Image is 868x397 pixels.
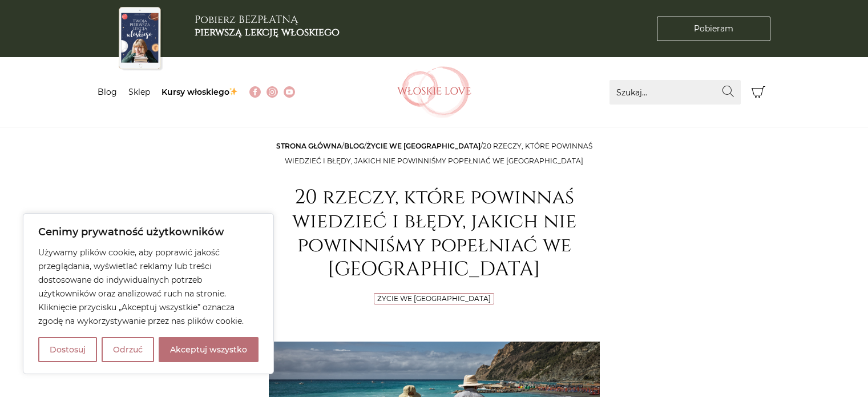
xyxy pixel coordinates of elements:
a: Blog [98,87,117,97]
button: Koszyk [746,80,771,105]
input: Szukaj... [609,80,741,105]
a: Sklep [128,87,150,97]
h1: 20 rzeczy, które powinnaś wiedzieć i błędy, jakich nie powinniśmy popełniać we [GEOGRAPHIC_DATA] [269,186,600,282]
a: Życie we [GEOGRAPHIC_DATA] [366,142,481,150]
h3: Pobierz BEZPŁATNĄ [195,14,340,38]
button: Odrzuć [102,337,154,362]
img: Włoskielove [397,66,471,118]
button: Akceptuj wszystko [159,337,259,362]
a: Pobieram [657,17,770,41]
a: Strona główna [276,142,342,150]
button: Dostosuj [38,337,97,362]
a: Blog [344,142,364,150]
span: / / / [276,142,592,165]
a: Kursy włoskiego [162,87,239,97]
p: Używamy plików cookie, aby poprawić jakość przeglądania, wyświetlać reklamy lub treści dostosowan... [38,246,259,328]
p: Cenimy prywatność użytkowników [38,225,259,239]
span: Pobieram [694,23,733,35]
a: Życie we [GEOGRAPHIC_DATA] [377,294,491,303]
img: ✨ [229,87,237,95]
b: pierwszą lekcję włoskiego [195,25,340,39]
